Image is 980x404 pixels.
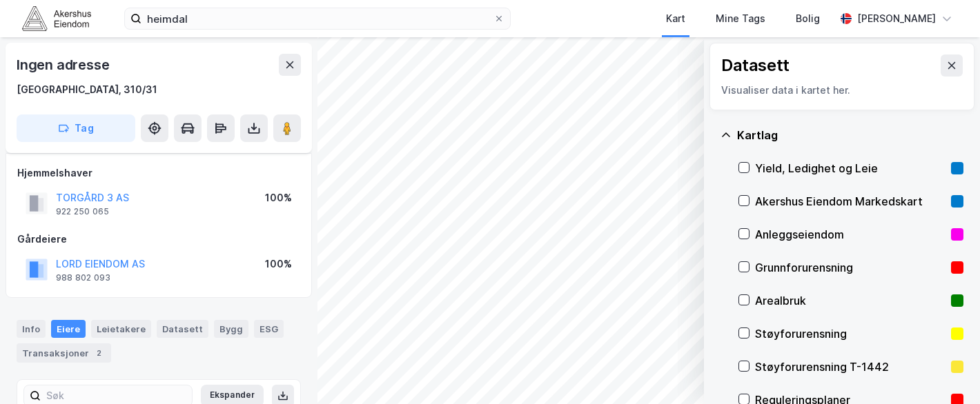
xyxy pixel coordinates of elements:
[17,81,157,98] div: [GEOGRAPHIC_DATA], 310/31
[51,320,86,338] div: Eiere
[796,10,820,27] div: Bolig
[141,8,493,29] input: Søk på adresse, matrikkel, gårdeiere, leietakere eller personer
[755,358,945,375] div: Støyforurensning T-1442
[755,226,945,243] div: Anleggseiendom
[22,6,91,30] img: akershus-eiendom-logo.9091f326c980b4bce74ccdd9f866810c.svg
[17,114,135,142] button: Tag
[17,343,111,363] div: Transaksjoner
[721,82,963,99] div: Visualiser data i kartet her.
[737,127,963,143] div: Kartlag
[911,338,980,404] iframe: Chat Widget
[157,320,208,338] div: Datasett
[755,160,945,176] div: Yield, Ledighet og Leie
[17,54,112,76] div: Ingen adresse
[265,256,292,272] div: 100%
[911,338,980,404] div: Kontrollprogram for chat
[214,320,248,338] div: Bygg
[92,346,106,360] div: 2
[666,10,685,27] div: Kart
[17,320,46,338] div: Info
[254,320,284,338] div: ESG
[17,165,300,181] div: Hjemmelshaver
[56,272,110,283] div: 988 802 093
[857,10,936,27] div: [PERSON_NAME]
[755,292,945,309] div: Arealbruk
[755,193,945,210] div: Akershus Eiendom Markedskart
[755,259,945,276] div: Grunnforurensning
[17,231,300,248] div: Gårdeiere
[721,54,790,77] div: Datasett
[91,320,151,338] div: Leietakere
[56,206,109,217] div: 922 250 065
[755,325,945,342] div: Støyforurensning
[716,10,765,27] div: Mine Tags
[265,190,292,206] div: 100%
